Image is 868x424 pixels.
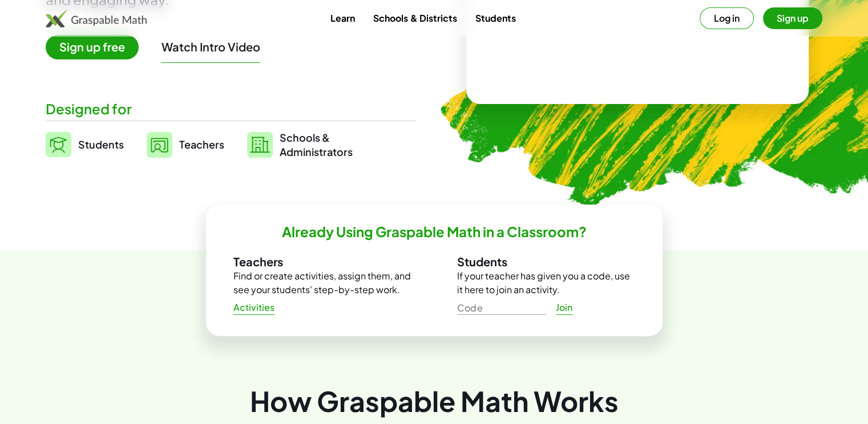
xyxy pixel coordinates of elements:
p: If your teacher has given you a code, use it here to join an activity. [457,269,635,297]
img: svg%3e [247,132,273,158]
img: svg%3e [46,132,71,157]
a: Schools &Administrators [247,130,353,159]
a: Teachers [147,130,224,159]
p: Find or create activities, assign them, and see your students' step-by-step work. [233,269,411,297]
span: Students [78,138,124,151]
h3: Teachers [233,254,411,269]
h2: Already Using Graspable Math in a Classroom? [282,223,587,241]
img: svg%3e [147,132,172,158]
a: Learn [321,7,364,29]
button: Watch Intro Video [162,39,260,54]
span: Activities [233,302,275,314]
span: Teachers [179,138,224,151]
h3: Students [457,254,635,269]
span: Join [556,302,573,314]
a: Join [546,297,583,318]
span: Schools & Administrators [280,130,353,159]
a: Students [46,130,124,159]
div: Designed for [46,99,416,118]
a: Activities [224,297,284,318]
span: Sign up free [46,35,139,59]
div: How Graspable Math Works [46,382,822,420]
a: Schools & Districts [364,7,466,29]
button: Sign up [763,7,822,29]
button: Log in [700,7,754,29]
a: Students [466,7,524,29]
